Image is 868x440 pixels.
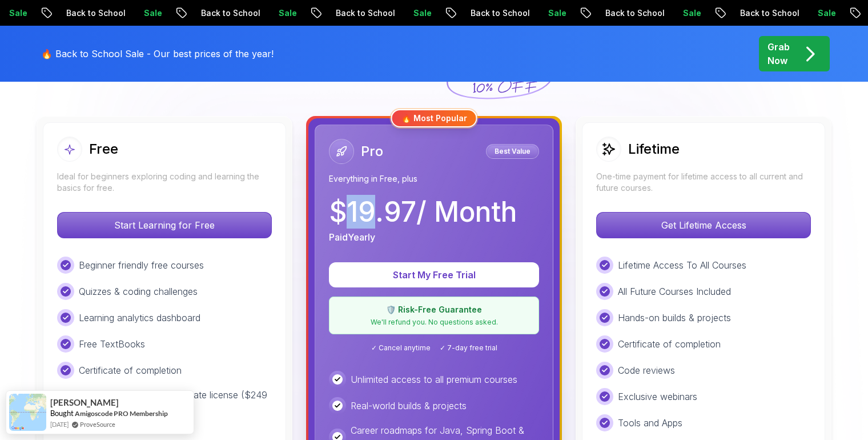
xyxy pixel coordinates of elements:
[535,7,571,19] p: Sale
[767,40,790,67] p: Grab Now
[400,7,436,19] p: Sale
[187,7,265,19] p: Back to School
[596,212,811,238] button: Get Lifetime Access
[804,7,841,19] p: Sale
[89,140,118,158] h2: Free
[41,47,274,61] p: 🔥 Back to School Sale - Our best prices of the year!
[618,258,746,272] p: Lifetime Access To All Courses
[50,398,119,407] span: [PERSON_NAME]
[79,337,145,351] p: Free TextBooks
[596,219,811,231] a: Get Lifetime Access
[57,219,272,231] a: Start Learning for Free
[618,390,697,403] p: Exclusive webinars
[322,7,400,19] p: Back to School
[79,258,204,272] p: Beginner friendly free courses
[9,394,46,431] img: provesource social proof notification image
[329,269,539,281] a: Start My Free Trial
[628,140,680,158] h2: Lifetime
[79,388,272,415] p: 3 months IntelliJ IDEA Ultimate license ($249 value)
[329,230,375,244] p: Paid Yearly
[329,198,517,226] p: $ 19.97 / Month
[79,285,198,298] p: Quizzes & coding challenges
[79,363,182,377] p: Certificate of completion
[726,7,804,19] p: Back to School
[596,171,811,194] p: One-time payment for lifetime access to all current and future courses.
[618,337,721,351] p: Certificate of completion
[618,416,682,430] p: Tools and Apps
[130,7,167,19] p: Sale
[618,311,731,325] p: Hands-on builds & projects
[457,7,535,19] p: Back to School
[440,343,497,353] span: ✓ 7-day free trial
[618,363,675,377] p: Code reviews
[329,262,539,287] button: Start My Free Trial
[488,146,537,157] p: Best Value
[50,419,69,429] span: [DATE]
[361,142,383,161] h2: Pro
[58,213,271,238] p: Start Learning for Free
[57,171,272,194] p: Ideal for beginners exploring coding and learning the basics for free.
[80,419,115,429] a: ProveSource
[75,409,168,418] a: Amigoscode PRO Membership
[50,409,74,418] span: Bought
[351,373,517,386] p: Unlimited access to all premium courses
[265,7,302,19] p: Sale
[336,304,532,315] p: 🛡️ Risk-Free Guarantee
[618,285,731,298] p: All Future Courses Included
[592,7,669,19] p: Back to School
[329,173,539,185] p: Everything in Free, plus
[351,399,467,413] p: Real-world builds & projects
[343,268,525,282] p: Start My Free Trial
[371,343,431,353] span: ✓ Cancel anytime
[79,311,200,325] p: Learning analytics dashboard
[53,7,130,19] p: Back to School
[336,318,532,327] p: We'll refund you. No questions asked.
[669,7,706,19] p: Sale
[597,213,810,238] p: Get Lifetime Access
[57,212,272,238] button: Start Learning for Free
